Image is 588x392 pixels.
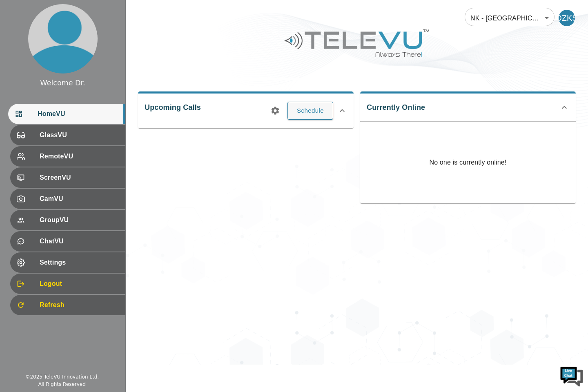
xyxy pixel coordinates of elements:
div: Welcome Dr. [40,78,85,88]
img: Logo [283,26,430,60]
img: d_736959983_company_1615157101543_736959983 [14,38,34,58]
div: © 2025 TeleVU Innovation Ltd. [25,373,99,381]
div: Settings [10,252,125,273]
img: profile.png [28,4,98,73]
span: Settings [40,258,119,267]
div: Minimize live chat window [134,4,154,24]
div: CamVU [10,189,125,209]
span: ChatVU [40,236,119,246]
div: ChatVU [10,231,125,252]
div: Chat with us now [42,43,137,53]
span: GlassVU [40,130,119,140]
div: GroupVU [10,210,125,230]
img: Chat Widget [559,363,584,388]
p: No one is currently online! [429,122,506,203]
textarea: Type your message and hit 'Enter' [4,223,156,252]
span: We're online! [47,103,113,185]
div: NK - [GEOGRAPHIC_DATA] [465,7,555,29]
div: ScreenVU [10,167,125,188]
span: GroupVU [40,215,119,225]
div: All Rights Reserved [38,381,86,388]
div: Refresh [10,295,125,315]
div: GlassVU [10,125,125,145]
span: Logout [40,279,119,289]
span: RemoteVU [40,151,119,161]
span: HomeVU [38,109,119,119]
button: Schedule [287,102,333,120]
span: ScreenVU [40,173,119,183]
div: Logout [10,274,125,294]
div: HomeVU [8,104,125,124]
span: Refresh [40,300,119,310]
div: DZKS [559,10,575,26]
span: CamVU [40,194,119,204]
div: RemoteVU [10,146,125,167]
